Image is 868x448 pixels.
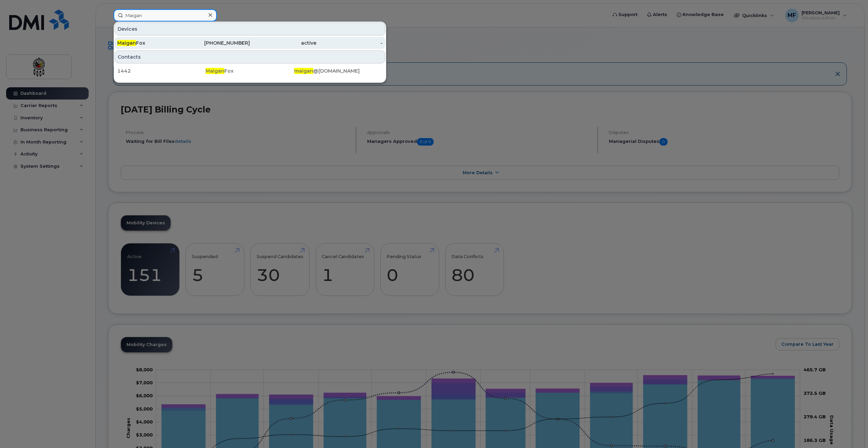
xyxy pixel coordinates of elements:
[184,40,250,46] div: [PHONE_NUMBER]
[250,40,316,46] div: active
[206,68,294,74] div: Fox
[294,68,383,74] div: @[DOMAIN_NAME]
[206,68,224,74] span: Maigan
[115,65,385,77] a: 1442MaiganFoxmaigan@[DOMAIN_NAME]
[115,37,385,49] a: MaiganFox[PHONE_NUMBER]active-
[117,68,206,74] div: 1442
[316,40,383,46] div: -
[117,40,184,46] div: Fox
[115,50,385,63] div: Contacts
[117,40,136,46] span: Maigan
[115,23,385,35] div: Devices
[294,68,313,74] span: maigan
